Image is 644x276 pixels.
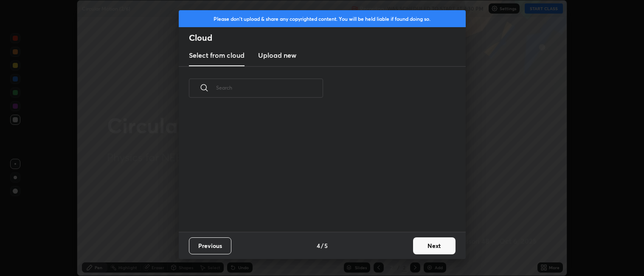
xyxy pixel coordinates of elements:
[189,237,231,254] button: Previous
[324,241,328,250] h4: 5
[179,107,456,232] div: grid
[317,241,320,250] h4: 4
[189,50,245,60] h3: Select from cloud
[321,241,323,250] h4: /
[216,70,323,106] input: Search
[189,32,466,43] h2: Cloud
[413,237,456,254] button: Next
[258,50,296,60] h3: Upload new
[179,10,466,27] div: Please don't upload & share any copyrighted content. You will be held liable if found doing so.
